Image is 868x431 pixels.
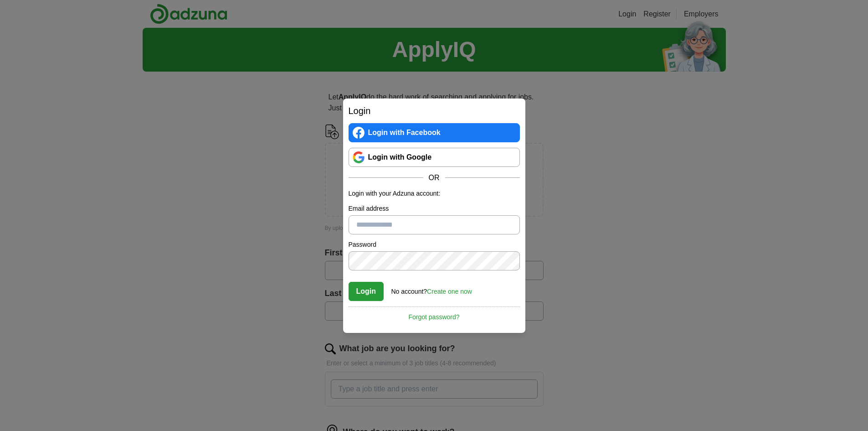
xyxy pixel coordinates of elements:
[427,288,472,295] a: Create one now
[349,104,520,118] h2: Login
[349,123,520,142] a: Login with Facebook
[423,172,445,183] span: OR
[349,204,520,213] label: Email address
[349,189,520,198] p: Login with your Adzuna account:
[391,281,472,296] div: No account?
[349,282,384,301] button: Login
[349,148,520,167] a: Login with Google
[349,240,520,249] label: Password
[349,306,520,322] a: Forgot password?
